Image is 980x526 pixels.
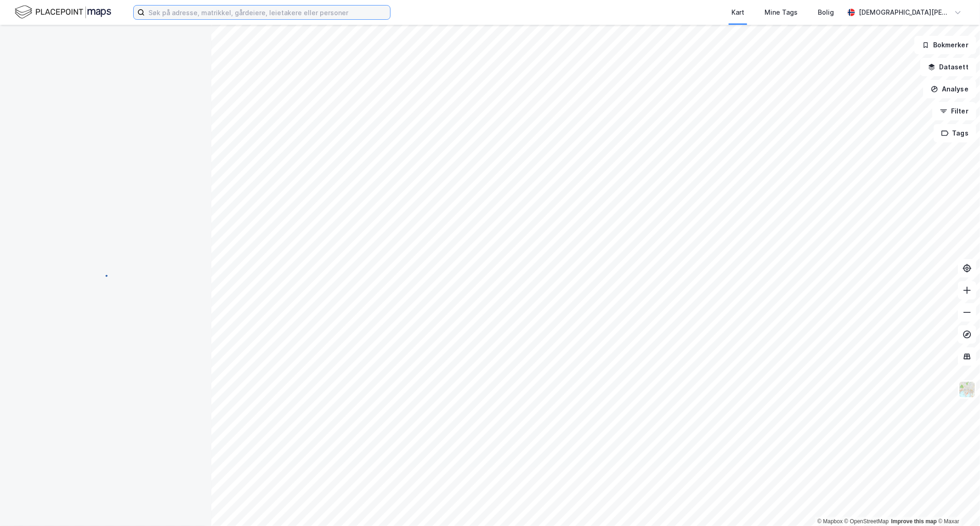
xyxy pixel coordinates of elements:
iframe: Chat Widget [934,482,980,526]
div: Kontrollprogram for chat [934,482,980,526]
button: Datasett [920,58,976,76]
button: Bokmerker [914,36,976,54]
div: Mine Tags [765,7,798,18]
img: logo.f888ab2527a4732fd821a326f86c7f29.svg [15,4,111,20]
a: Improve this map [891,518,937,525]
button: Analyse [923,80,976,98]
img: spinner.a6d8c91a73a9ac5275cf975e30b51cfb.svg [98,263,113,277]
button: Tags [934,124,976,142]
button: Filter [932,102,976,120]
a: Mapbox [817,518,843,525]
a: OpenStreetMap [844,518,889,525]
div: [DEMOGRAPHIC_DATA][PERSON_NAME] [859,7,951,18]
img: Z [958,381,976,398]
div: Bolig [818,7,834,18]
input: Søk på adresse, matrikkel, gårdeiere, leietakere eller personer [145,6,390,19]
div: Kart [731,7,744,18]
